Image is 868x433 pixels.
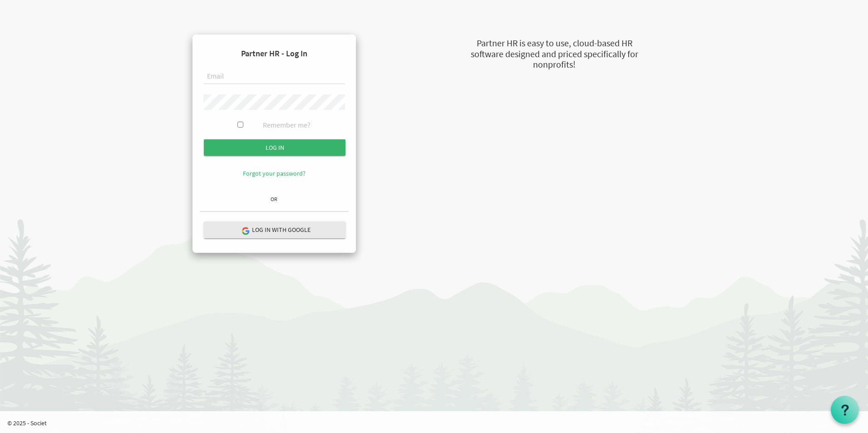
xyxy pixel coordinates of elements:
[241,226,249,235] img: google-logo.png
[263,120,311,130] label: Remember me?
[203,69,345,84] input: Email
[425,48,684,61] div: software designed and priced specifically for
[243,169,306,177] a: Forgot your password?
[200,42,349,65] h4: Partner HR - Log In
[7,418,868,428] p: © 2025 - Societ
[425,37,684,50] div: Partner HR is easy to use, cloud-based HR
[200,196,349,202] h6: OR
[204,139,345,156] input: Log in
[425,58,684,71] div: nonprofits!
[204,221,345,238] button: Log in with Google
